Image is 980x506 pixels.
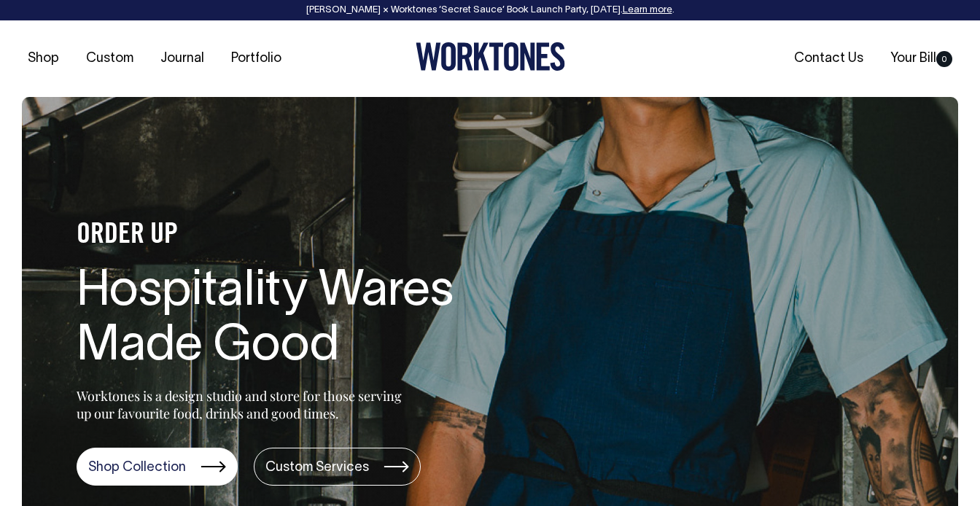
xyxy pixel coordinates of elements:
a: Contact Us [788,47,869,71]
a: Custom [80,47,139,71]
p: Worktones is a design studio and store for those serving up our favourite food, drinks and good t... [77,387,408,422]
a: Learn more [623,6,672,15]
h1: Hospitality Wares Made Good [77,265,543,375]
span: 0 [936,51,952,67]
a: Portfolio [225,47,287,71]
a: Your Bill0 [884,47,958,71]
a: Custom Services [254,448,421,486]
div: [PERSON_NAME] × Worktones ‘Secret Sauce’ Book Launch Party, [DATE]. . [15,5,965,15]
a: Shop [22,47,65,71]
a: Shop Collection [77,448,238,486]
a: Journal [155,47,210,71]
h4: ORDER UP [77,220,543,251]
